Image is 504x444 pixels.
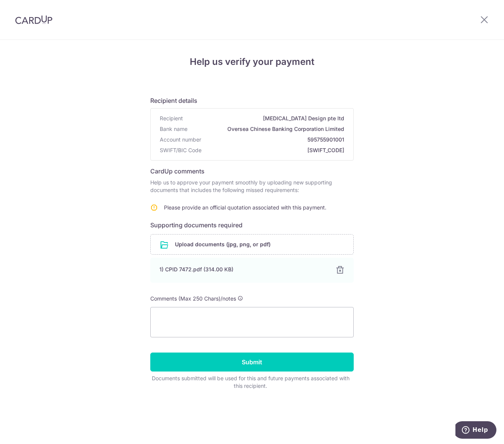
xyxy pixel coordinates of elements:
[150,167,354,176] h6: CardUp comments
[159,266,326,273] div: 1) CPID 7472.pdf (314.00 KB)
[204,136,344,143] span: 595755901001
[191,125,344,133] span: Oversea Chinese Banking Corporation Limited
[205,146,344,154] span: [SWIFT_CODE]
[150,295,236,302] span: Comments (Max 250 Chars)/notes
[15,15,52,24] img: CardUp
[164,204,326,211] span: Please provide an official quotation associated with this payment.
[150,234,354,255] div: Upload documents (jpg, png, or pdf)
[150,55,354,69] h4: Help us verify your payment
[160,146,202,154] span: SWIFT/BIC Code
[150,220,354,230] h6: Supporting documents required
[160,136,201,143] span: Account number
[455,421,496,440] iframe: Opens a widget where you can find more information
[186,115,344,122] span: [MEDICAL_DATA] Design pte ltd
[150,96,354,105] h6: Recipient details
[150,179,354,194] p: Help us to approve your payment smoothly by uploading new supporting documents that includes the ...
[160,115,183,122] span: Recipient
[150,375,351,390] div: Documents submitted will be used for this and future payments associated with this recipient.
[150,353,354,372] input: Submit
[160,125,187,133] span: Bank name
